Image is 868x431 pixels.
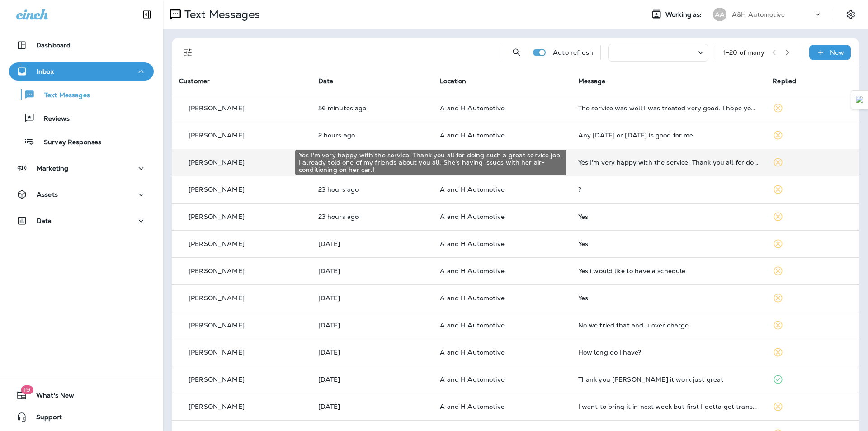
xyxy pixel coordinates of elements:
[440,104,505,112] span: A and H Automotive
[830,49,844,56] p: New
[35,91,90,100] p: Text Messages
[732,11,785,18] p: A&H Automotive
[856,96,864,104] img: Detect Auto
[578,322,759,329] div: No we tried that and u over charge.
[189,349,245,356] p: [PERSON_NAME]
[189,213,245,220] p: [PERSON_NAME]
[318,294,426,302] p: Aug 28, 2025 10:31 AM
[773,77,796,85] span: Replied
[578,267,759,275] div: Yes i would like to have a schedule
[9,109,154,128] button: Reviews
[189,132,245,139] p: [PERSON_NAME]
[318,267,426,275] p: Aug 28, 2025 10:35 AM
[189,267,245,275] p: [PERSON_NAME]
[189,376,245,383] p: [PERSON_NAME]
[295,150,566,175] div: Yes I'm very happy with the service! Thank you all for doing such a great service job. I already ...
[440,213,505,221] span: A and H Automotive
[578,77,606,85] span: Message
[318,240,426,247] p: Aug 28, 2025 10:55 AM
[9,85,154,104] button: Text Messages
[318,77,334,85] span: Date
[318,186,426,193] p: Aug 28, 2025 12:25 PM
[440,185,505,194] span: A and H Automotive
[318,376,426,383] p: Aug 27, 2025 11:25 PM
[189,294,245,302] p: [PERSON_NAME]
[189,240,245,247] p: [PERSON_NAME]
[440,294,505,302] span: A and H Automotive
[578,376,759,383] div: Thank you james it work just great
[179,77,210,85] span: Customer
[37,68,54,75] p: Inbox
[189,186,245,193] p: [PERSON_NAME]
[189,159,245,166] p: [PERSON_NAME]
[578,349,759,356] div: How long do I have?
[9,62,154,81] button: Inbox
[36,42,71,49] p: Dashboard
[578,403,759,410] div: I want to bring it in next week but first I gotta get transport info secured then I'll make an appt
[9,185,154,204] button: Assets
[318,213,426,220] p: Aug 28, 2025 12:21 PM
[553,49,593,56] p: Auto refresh
[440,348,505,356] span: A and H Automotive
[578,186,759,193] div: ?
[440,321,505,329] span: A and H Automotive
[843,6,859,23] button: Settings
[440,77,466,85] span: Location
[318,349,426,356] p: Aug 28, 2025 09:55 AM
[723,49,765,56] div: 1 - 20 of many
[440,267,505,275] span: A and H Automotive
[9,212,154,230] button: Data
[35,138,101,147] p: Survey Responses
[9,36,154,54] button: Dashboard
[578,294,759,302] div: Yes
[578,240,759,247] div: Yes
[189,322,245,329] p: [PERSON_NAME]
[35,115,70,123] p: Reviews
[189,104,245,112] p: [PERSON_NAME]
[665,11,704,19] span: Working as:
[440,240,505,248] span: A and H Automotive
[9,386,154,404] button: 19What's New
[318,322,426,329] p: Aug 28, 2025 09:59 AM
[37,217,52,224] p: Data
[27,392,74,403] span: What's New
[9,159,154,177] button: Marketing
[27,413,62,424] span: Support
[578,159,759,166] div: Yes I'm very happy with the service! Thank you all for doing such a great service job. I already ...
[189,403,245,410] p: [PERSON_NAME]
[578,213,759,220] div: Yes
[37,165,68,172] p: Marketing
[578,104,759,112] div: The service was well I was treated very good. I hope you have a bless day.
[318,104,426,112] p: Aug 29, 2025 11:10 AM
[134,5,160,24] button: Collapse Sidebar
[9,408,154,426] button: Support
[713,8,726,21] div: AA
[508,43,526,62] button: Search Messages
[181,8,260,21] p: Text Messages
[37,191,58,198] p: Assets
[318,403,426,410] p: Aug 27, 2025 08:39 PM
[179,43,197,62] button: Filters
[21,385,33,394] span: 19
[9,132,154,151] button: Survey Responses
[440,403,505,411] span: A and H Automotive
[318,132,426,139] p: Aug 29, 2025 09:16 AM
[440,131,505,139] span: A and H Automotive
[578,132,759,139] div: Any Tuesday or Thursday is good for me
[440,375,505,384] span: A and H Automotive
